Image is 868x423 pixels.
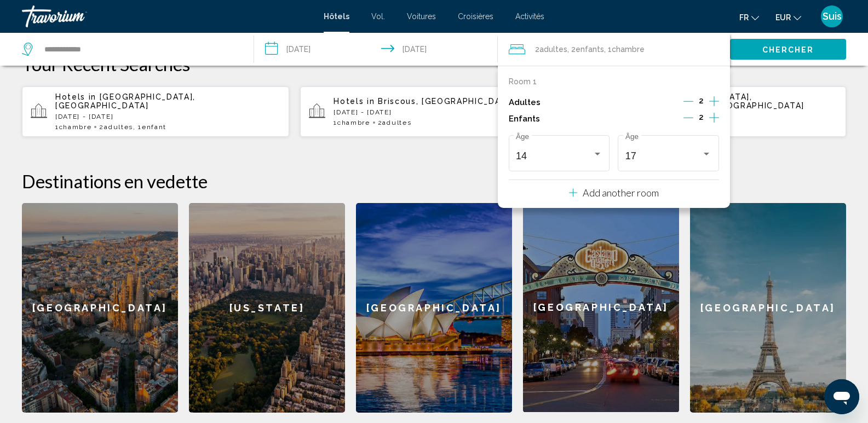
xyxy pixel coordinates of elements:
[823,10,842,22] font: Suis
[516,150,527,161] span: 14
[133,123,166,131] span: , 1
[55,92,196,110] span: [GEOGRAPHIC_DATA], [GEOGRAPHIC_DATA]
[300,86,567,137] button: Hotels in Briscous, [GEOGRAPHIC_DATA][DATE] - [DATE]1Chambre2Adultes
[730,39,846,60] button: Chercher
[604,45,612,54] font: , 1
[22,86,289,137] button: Hotels in [GEOGRAPHIC_DATA], [GEOGRAPHIC_DATA][DATE] - [DATE]1Chambre2Adultes, 1Enfant
[22,170,846,192] h2: Destinations en vedette
[378,97,515,106] span: Briscous, [GEOGRAPHIC_DATA]
[739,13,749,22] font: fr
[762,45,814,54] font: Chercher
[142,123,166,131] span: Enfant
[59,123,92,131] span: Chambre
[583,187,659,199] p: Add another room
[690,203,846,413] a: [GEOGRAPHIC_DATA]
[104,123,133,131] span: Adultes
[55,123,91,131] span: 1
[22,5,313,27] a: Travorium
[818,5,846,28] button: Menu utilisateur
[699,113,704,121] span: 2
[576,45,604,54] span: Enfants
[535,45,539,54] font: 2
[334,119,370,126] span: 1
[458,12,493,21] a: Croisières
[824,379,859,414] iframe: Bouton de lancement de la fenêtre de messagerie
[22,203,178,413] a: [GEOGRAPHIC_DATA]
[378,119,411,126] span: 2
[539,45,567,54] font: adultes
[334,97,375,106] span: Hotels in
[189,203,345,413] a: [US_STATE]
[709,94,719,111] button: Increment adults
[382,119,411,126] span: Adultes
[515,12,544,21] a: Activités
[509,77,537,86] p: Room 1
[775,9,801,25] button: Changer de devise
[337,119,370,126] span: Chambre
[324,12,349,21] a: Hôtels
[523,203,679,412] div: [GEOGRAPHIC_DATA]
[371,12,385,21] a: Vol.
[55,113,280,120] p: [DATE] - [DATE]
[709,111,719,127] button: Increment children
[775,13,791,22] font: EUR
[683,96,693,109] button: Decrement adults
[498,33,730,66] button: Travelers: 2 adults, 2 children
[612,45,645,54] font: Chambre
[407,12,436,21] a: Voitures
[567,42,604,57] span: , 2
[569,180,659,202] button: Add another room
[509,114,540,124] p: Enfants
[625,150,636,161] span: 17
[523,203,679,413] a: [GEOGRAPHIC_DATA]
[254,33,497,66] button: Check-in date: Oct 25, 2025 Check-out date: Oct 31, 2025
[683,112,693,125] button: Decrement children
[334,108,559,116] p: [DATE] - [DATE]
[509,98,541,107] p: Adultes
[739,9,759,25] button: Changer de langue
[699,96,704,105] span: 2
[356,203,512,413] a: [GEOGRAPHIC_DATA]
[99,123,133,131] span: 2
[55,92,96,101] span: Hotels in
